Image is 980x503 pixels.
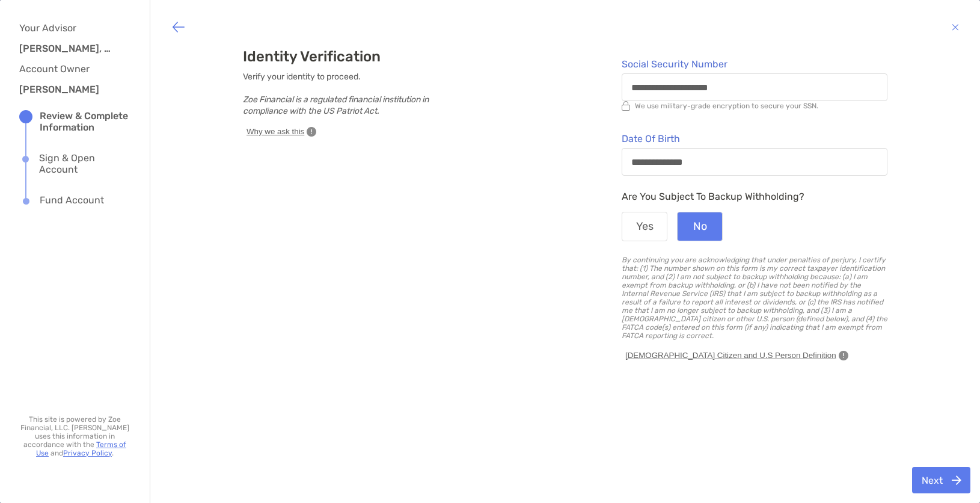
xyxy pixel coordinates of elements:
h4: Your Advisor [19,22,121,34]
a: Privacy Policy [63,449,112,457]
div: Sign & Open Account [39,152,130,175]
button: Next [912,467,970,493]
span: [DEMOGRAPHIC_DATA] Citizen and U.S Person Definition [625,350,836,361]
h3: [PERSON_NAME] [19,84,115,95]
img: button icon [171,20,186,34]
img: button icon [952,20,959,34]
p: This site is powered by Zoe Financial, LLC. [PERSON_NAME] uses this information in accordance wit... [19,415,130,457]
img: button icon [952,475,961,485]
input: Social Security Number [622,82,887,93]
div: Fund Account [40,194,104,208]
i: Zoe Financial is a regulated financial institution in compliance with the US Patriot Act. [243,94,429,116]
span: We use military-grade encryption to secure your SSN. [635,102,818,110]
button: Why we ask this [243,126,320,138]
img: icon lock [622,101,630,111]
p: By continuing you are acknowledging that under penalties of perjury, I certify that: (1) The numb... [622,256,887,340]
span: Why we ask this [247,126,304,137]
label: Are you subject to backup withholding? [622,188,804,202]
h4: Account Owner [19,63,121,75]
button: No [677,212,723,241]
div: Review & Complete Information [40,110,130,133]
p: Verify your identity to proceed. [243,71,447,117]
button: Yes [622,212,667,241]
span: Social Security Number [622,58,887,70]
h3: Identity Verification [243,48,447,65]
button: [DEMOGRAPHIC_DATA] Citizen and U.S Person Definition [622,350,852,362]
input: Date of Birth [622,157,887,167]
h3: [PERSON_NAME], CFP® [19,43,115,54]
span: Date of Birth [622,133,887,144]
